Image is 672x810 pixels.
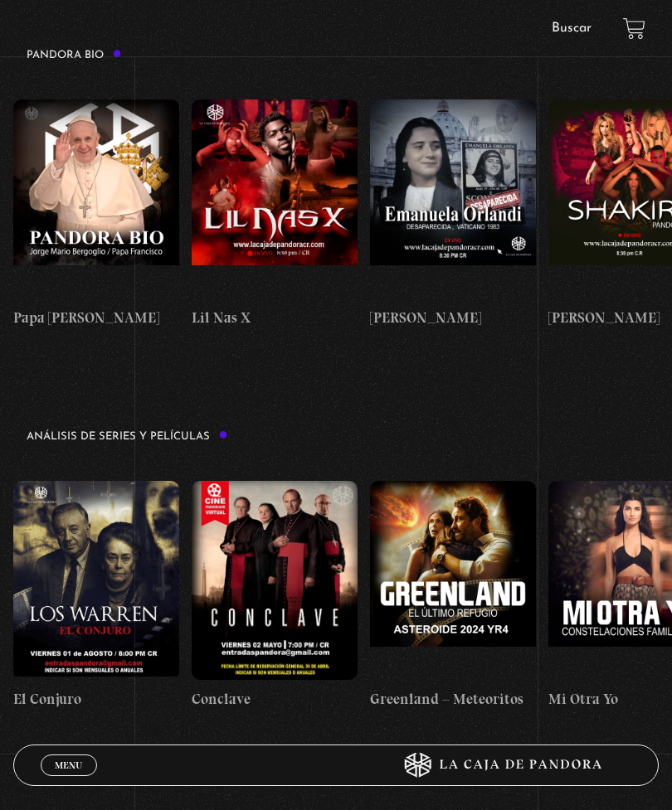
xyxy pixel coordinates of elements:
h4: Papa [PERSON_NAME] [13,307,179,329]
h4: Greenland – Meteoritos [370,688,536,711]
h4: [PERSON_NAME] [370,307,536,329]
a: Lil Nas X [192,77,358,352]
h3: Análisis de series y películas [27,430,228,442]
a: Buscar [552,22,592,35]
span: Menu [55,760,82,770]
h4: El Conjuro [13,688,179,711]
a: [PERSON_NAME] [370,77,536,352]
a: View your shopping cart [623,17,645,39]
span: Cerrar [49,774,88,786]
a: Papa [PERSON_NAME] [13,77,179,352]
a: Conclave [192,458,358,733]
h4: Lil Nas X [192,307,358,329]
a: Greenland – Meteoritos [370,458,536,733]
h3: Pandora Bio [27,49,122,61]
a: El Conjuro [13,458,179,733]
h4: Conclave [192,688,358,711]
